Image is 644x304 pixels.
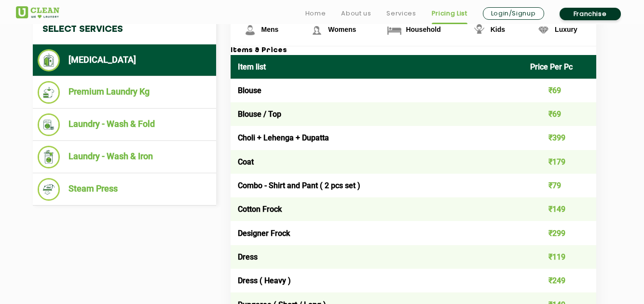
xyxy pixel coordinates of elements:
[523,269,596,292] td: ₹249
[38,146,211,168] li: Laundry - Wash & Iron
[560,8,621,20] a: Franchise
[305,8,326,19] a: Home
[535,22,552,39] img: Luxury
[483,7,544,20] a: Login/Signup
[231,46,596,55] h3: Items & Prices
[523,221,596,245] td: ₹299
[523,150,596,174] td: ₹179
[38,81,211,104] li: Premium Laundry Kg
[231,221,523,245] td: Designer Frock
[231,197,523,221] td: Cotton Frock
[38,113,60,136] img: Laundry - Wash & Fold
[523,174,596,197] td: ₹79
[38,81,60,104] img: Premium Laundry Kg
[523,55,596,79] th: Price Per Pc
[38,178,211,201] li: Steam Press
[231,79,523,102] td: Blouse
[491,26,505,33] span: Kids
[38,49,211,71] li: [MEDICAL_DATA]
[523,126,596,150] td: ₹399
[231,245,523,269] td: Dress
[386,22,403,39] img: Household
[386,8,416,19] a: Services
[231,102,523,126] td: Blouse / Top
[38,178,60,201] img: Steam Press
[406,26,440,33] span: Household
[261,26,279,33] span: Mens
[231,55,523,79] th: Item list
[33,14,216,44] h4: Select Services
[471,22,488,39] img: Kids
[16,6,59,18] img: UClean Laundry and Dry Cleaning
[38,113,211,136] li: Laundry - Wash & Fold
[231,269,523,292] td: Dress ( Heavy )
[242,22,259,39] img: Mens
[523,102,596,126] td: ₹69
[341,8,371,19] a: About us
[523,79,596,102] td: ₹69
[231,126,523,150] td: Choli + Lehenga + Dupatta
[38,146,60,168] img: Laundry - Wash & Iron
[523,245,596,269] td: ₹119
[38,49,60,71] img: Dry Cleaning
[231,150,523,174] td: Coat
[231,174,523,197] td: Combo - Shirt and Pant ( 2 pcs set )
[328,26,356,33] span: Womens
[555,26,577,33] span: Luxury
[523,197,596,221] td: ₹149
[308,22,325,39] img: Womens
[432,8,467,19] a: Pricing List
